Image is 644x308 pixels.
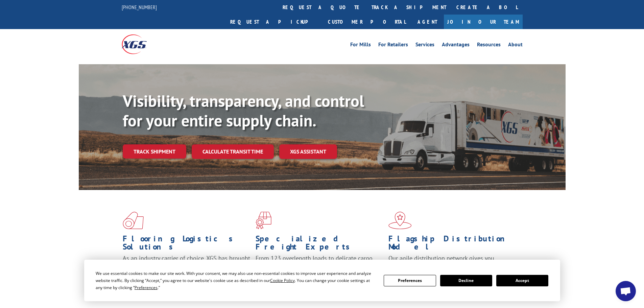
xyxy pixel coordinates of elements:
[388,235,516,254] h1: Flagship Distribution Model
[123,90,364,131] b: Visibility, transparency, and control for your entire supply chain.
[122,4,157,10] a: [PHONE_NUMBER]
[442,42,470,49] a: Advantages
[270,278,295,283] span: Cookie Policy
[123,144,186,159] a: Track shipment
[496,275,548,286] button: Accept
[616,281,636,301] div: Open chat
[123,212,144,229] img: xgs-icon-total-supply-chain-intelligence-red
[256,235,383,254] h1: Specialized Freight Experts
[388,254,513,270] span: Our agile distribution network gives you nationwide inventory management on demand.
[378,42,408,49] a: For Retailers
[384,275,436,286] button: Preferences
[415,42,434,49] a: Services
[323,15,411,29] a: Customer Portal
[444,15,523,29] a: Join Our Team
[123,235,251,254] h1: Flooring Logistics Solutions
[477,42,501,49] a: Resources
[225,15,323,29] a: Request a pickup
[388,212,412,229] img: xgs-icon-flagship-distribution-model-red
[123,254,250,278] span: As an industry carrier of choice, XGS has brought innovation and dedication to flooring logistics...
[256,254,383,284] p: From 123 overlength loads to delicate cargo, our experienced staff knows the best way to move you...
[96,270,376,291] div: We use essential cookies to make our site work. With your consent, we may also use non-essential ...
[135,285,158,290] span: Preferences
[350,42,371,49] a: For Mills
[440,275,492,286] button: Decline
[192,144,274,159] a: Calculate transit time
[256,212,271,229] img: xgs-icon-focused-on-flooring-red
[84,260,560,301] div: Cookie Consent Prompt
[411,15,444,29] a: Agent
[279,144,337,159] a: XGS ASSISTANT
[508,42,523,49] a: About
